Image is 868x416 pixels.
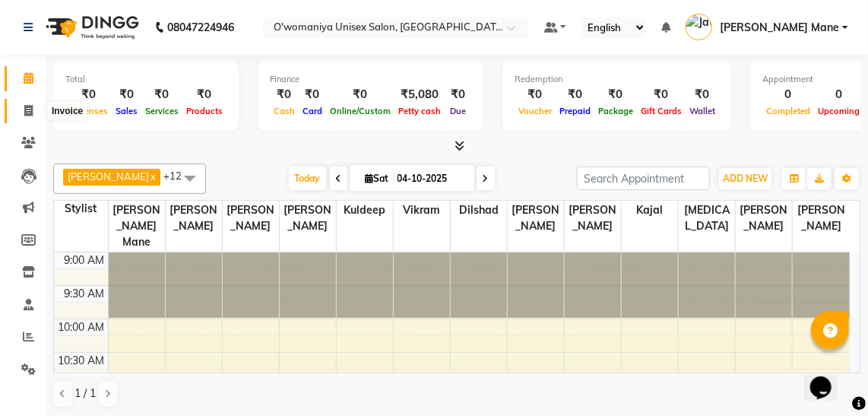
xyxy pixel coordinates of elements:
span: [PERSON_NAME] [166,201,222,236]
div: ₹0 [65,86,112,103]
div: ₹0 [445,86,471,103]
span: Gift Cards [637,106,686,116]
span: Due [446,106,470,116]
div: ₹0 [594,86,637,103]
div: ₹0 [182,86,227,103]
div: Total [65,73,227,86]
img: logo [39,6,143,49]
input: 2025-10-04 [393,167,469,190]
span: Card [299,106,326,116]
iframe: chat widget [804,355,853,401]
span: 1 / 1 [74,386,96,402]
span: Sales [112,106,141,116]
span: Services [141,106,182,116]
span: ADD NEW [723,173,768,184]
div: ₹0 [686,86,719,103]
span: Sat [362,173,393,184]
div: ₹0 [515,86,556,103]
input: Search Appointment [577,167,710,190]
span: kuldeep [337,201,393,220]
span: Cash [270,106,299,116]
img: Jateen Mane [686,14,712,40]
span: [PERSON_NAME] [280,201,336,236]
div: Stylist [54,201,108,217]
span: Today [289,167,327,190]
span: Online/Custom [326,106,394,116]
span: [PERSON_NAME] [68,170,149,183]
div: ₹0 [637,86,686,103]
span: Package [594,106,637,116]
div: ₹0 [326,86,394,103]
span: Voucher [515,106,556,116]
div: ₹0 [141,86,182,103]
div: ₹0 [270,86,299,103]
span: vikram [394,201,450,220]
span: Petty cash [394,106,445,116]
span: [MEDICAL_DATA] [679,201,735,236]
b: 08047224946 [167,6,234,49]
span: Prepaid [556,106,594,116]
span: +12 [163,170,193,182]
div: ₹0 [556,86,594,103]
span: [PERSON_NAME] [508,201,564,236]
span: Dilshad [451,201,507,220]
span: [PERSON_NAME] Mane [720,20,839,36]
button: ADD NEW [719,168,771,189]
div: 10:00 AM [55,319,108,335]
span: [PERSON_NAME] Mane [109,201,165,252]
div: ₹0 [299,86,326,103]
span: [PERSON_NAME] [793,201,850,236]
div: 0 [814,86,863,103]
span: Wallet [686,106,719,116]
span: [PERSON_NAME] [223,201,279,236]
div: 9:30 AM [62,286,108,302]
div: 10:30 AM [55,353,108,369]
span: [PERSON_NAME] [565,201,621,236]
span: Upcoming [814,106,863,116]
span: Completed [762,106,814,116]
div: Invoice [48,102,87,120]
span: Products [182,106,227,116]
div: Redemption [515,73,719,86]
div: 9:00 AM [62,252,108,268]
span: [PERSON_NAME] [736,201,792,236]
div: Finance [270,73,471,86]
div: ₹0 [112,86,141,103]
span: kajal [622,201,678,220]
div: 0 [762,86,814,103]
a: x [149,170,156,183]
div: ₹5,080 [394,86,445,103]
